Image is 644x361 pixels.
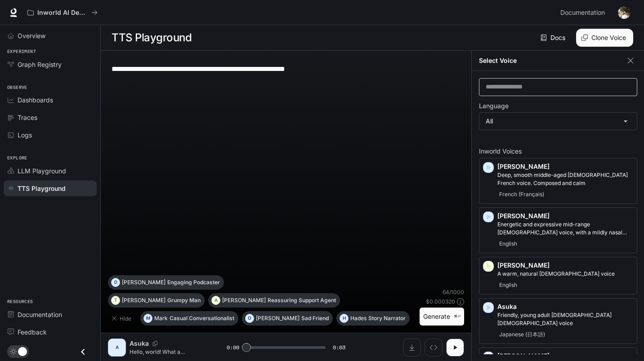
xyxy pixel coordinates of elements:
[4,163,97,179] a: LLM Playground
[4,28,97,44] a: Overview
[497,211,633,220] p: [PERSON_NAME]
[426,298,455,305] p: $ 0.000320
[454,314,461,319] p: ⌘⏎
[18,95,53,105] span: Dashboards
[4,180,97,196] a: TTS Playground
[4,307,97,322] a: Documentation
[130,339,149,348] p: Asuka
[170,316,234,321] p: Casual Conversationalist
[333,343,345,352] span: 0:03
[108,293,205,308] button: T[PERSON_NAME]Grumpy Man
[18,113,37,122] span: Traces
[18,346,27,356] span: Dark mode toggle
[336,311,410,326] button: HHadesStory Narrator
[18,130,32,140] span: Logs
[208,293,340,308] button: A[PERSON_NAME]Reassuring Support Agent
[110,340,124,355] div: A
[497,238,519,249] span: English
[18,184,66,193] span: TTS Playground
[615,4,633,22] button: User avatar
[246,311,254,326] div: O
[497,352,633,361] p: [PERSON_NAME]
[154,316,168,321] p: Mark
[497,162,633,171] p: [PERSON_NAME]
[268,298,336,303] p: Reassuring Support Agent
[108,275,224,290] button: D[PERSON_NAME]Engaging Podcaster
[497,311,633,327] p: Friendly, young adult Japanese female voice
[18,166,66,176] span: LLM Playground
[167,280,220,285] p: Engaging Podcaster
[420,308,464,326] button: Generate⌘⏎
[497,329,547,340] span: Japanese (日本語)
[167,298,201,303] p: Grumpy Man
[23,4,102,22] button: All workspaces
[108,311,137,326] button: Hide
[18,327,47,337] span: Feedback
[144,311,152,326] div: M
[112,293,120,308] div: T
[403,339,421,357] button: Download audio
[37,9,88,17] p: Inworld AI Demos
[122,298,165,303] p: [PERSON_NAME]
[425,339,443,357] button: Inspect
[130,348,205,356] p: Hello, world! What a wonderful day to be a text-to-speech model!
[140,311,238,326] button: MMarkCasual Conversationalist
[4,127,97,143] a: Logs
[4,92,97,108] a: Dashboards
[340,311,348,326] div: H
[443,288,464,296] p: 64 / 1000
[497,261,633,270] p: [PERSON_NAME]
[368,316,406,321] p: Story Narrator
[222,298,266,303] p: [PERSON_NAME]
[497,280,519,291] span: English
[122,280,165,285] p: [PERSON_NAME]
[256,316,300,321] p: [PERSON_NAME]
[576,29,633,47] button: Clone Voice
[112,275,120,290] div: D
[18,31,45,40] span: Overview
[618,6,631,19] img: User avatar
[560,7,605,18] span: Documentation
[112,29,192,47] h1: TTS Playground
[18,310,62,319] span: Documentation
[73,343,93,361] button: Close drawer
[539,29,569,47] a: Docs
[4,324,97,340] a: Feedback
[149,341,161,346] button: Copy Voice ID
[350,316,367,321] p: Hades
[497,171,633,187] p: Deep, smooth middle-aged male French voice. Composed and calm
[4,110,97,125] a: Traces
[4,57,97,72] a: Graph Registry
[557,4,612,22] a: Documentation
[497,302,633,311] p: Asuka
[479,148,637,154] p: Inworld Voices
[227,343,239,352] span: 0:00
[497,270,633,278] p: A warm, natural female voice
[479,103,509,109] p: Language
[242,311,333,326] button: O[PERSON_NAME]Sad Friend
[479,113,637,130] div: All
[497,189,546,200] span: French (Français)
[212,293,220,308] div: A
[497,220,633,237] p: Energetic and expressive mid-range male voice, with a mildly nasal quality
[301,316,329,321] p: Sad Friend
[18,60,62,69] span: Graph Registry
